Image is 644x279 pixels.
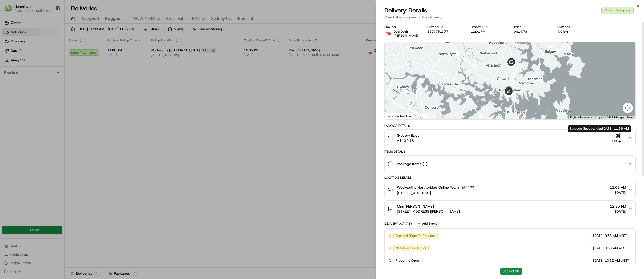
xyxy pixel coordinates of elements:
[611,139,626,143] div: Pickup
[610,209,626,214] span: [DATE]
[397,161,427,166] span: Package Items ( 1 )
[427,30,448,34] button: 2597751377
[593,246,604,251] span: [DATE]
[397,185,459,190] span: Woolworths Northbridge Online Team
[605,246,627,251] span: 9:58 AM AEST
[514,30,549,34] div: A$14.78
[508,71,517,81] div: 15
[508,70,517,80] div: 14
[557,30,593,34] div: 4.0 km
[385,130,635,146] button: Grocery BagsA$139.16Pickup
[397,190,476,195] span: [STREET_ADDRESS]
[506,80,516,90] div: 17
[386,113,403,119] a: Open this area in Google Maps (opens a new window)
[416,221,439,227] button: Add Event
[396,233,436,238] span: Created (Sent To Provider)
[605,233,627,238] span: 9:58 AM AEST
[384,222,412,226] div: Delivery Activity
[593,258,604,263] span: [DATE]
[506,78,516,88] div: 3
[611,133,626,143] button: Pickup
[627,116,634,119] a: Terms (opens in new tab)
[514,25,549,29] div: Price
[570,116,592,119] button: Keyboard shortcuts
[610,204,626,209] span: 12:35 PM
[384,124,636,128] div: Package Details
[384,25,419,29] div: Provider
[500,268,522,275] button: See details
[623,103,633,113] button: Map camera controls
[397,133,419,138] span: Grocery Bags
[507,75,517,84] div: 4
[386,113,403,119] img: Google
[507,76,516,86] div: 16
[610,190,626,195] span: [DATE]
[397,138,419,143] span: A$139.16
[605,258,629,263] span: 10:32 AM AEST
[385,156,635,172] button: Package Items (1)
[599,126,629,131] span: at [DATE] 11:39 AM
[384,150,636,154] div: Items Details
[384,175,636,180] div: Location Details
[505,78,515,88] div: 1
[397,204,434,209] span: Mini [PERSON_NAME]
[610,185,626,190] span: 11:08 AM
[394,34,418,38] span: [PERSON_NAME]
[397,209,460,214] span: [STREET_ADDRESS][PERSON_NAME]
[427,25,463,29] div: Provider Id
[385,113,414,119] div: Location Not Live
[568,125,631,132] div: Barcode Successful
[384,14,636,20] p: Check the progress of the delivery.
[466,185,474,189] span: 1199
[593,233,604,238] span: [DATE]
[557,25,593,29] div: Distance
[471,25,506,29] div: Dropoff ETA
[394,30,408,34] span: DoorDash
[385,201,635,217] button: Mini [PERSON_NAME][STREET_ADDRESS][PERSON_NAME]12:35 PM[DATE]
[595,116,624,119] span: Map data ©2025 Google
[384,6,427,14] span: Delivery Details
[396,258,420,263] span: Preparing Order
[396,246,426,251] span: Not Assigned Driver
[384,30,393,38] img: doordash_logo_v2.png
[471,30,506,34] div: 12:01 PM
[385,181,635,199] button: Woolworths Northbridge Online Team1199[STREET_ADDRESS]11:08 AM[DATE]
